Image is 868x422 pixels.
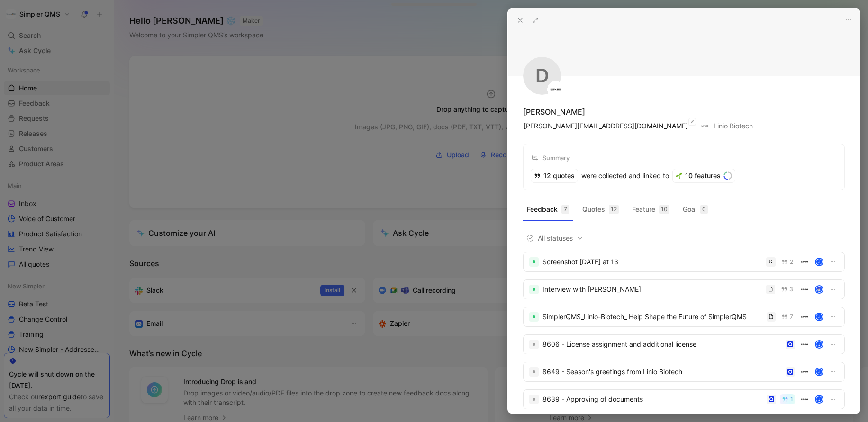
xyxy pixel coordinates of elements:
[800,257,809,267] img: linio-biotech.com
[790,314,793,320] span: 7
[800,285,809,294] img: linio-biotech.com
[800,367,809,377] img: linio-biotech.com
[531,169,669,182] div: were collected and linked to
[561,205,569,214] div: 7
[523,106,585,117] div: [PERSON_NAME]
[676,172,682,179] img: 🌱
[524,120,688,132] span: [PERSON_NAME][EMAIL_ADDRESS][DOMAIN_NAME]
[523,202,573,217] button: Feedback
[700,205,708,214] div: 0
[523,279,845,299] a: Interview with [PERSON_NAME]3avatar
[523,389,845,409] a: 8639 - Approving of documents1J
[523,57,561,95] div: D
[523,334,845,354] a: 8606 - License assignment and additional licenseJ
[816,286,823,293] img: avatar
[523,232,587,244] button: All statuses
[789,287,793,292] span: 3
[679,202,712,217] button: Goal
[790,259,793,265] span: 2
[523,362,845,382] a: 8649 - Season's greetings from Linio BiotechJ
[542,366,782,377] div: 8649 - Season's greetings from Linio Biotech
[779,257,795,267] button: 2
[526,233,583,244] span: All statuses
[542,256,762,268] div: Screenshot [DATE] at 13
[700,120,753,132] button: logoLinio Biotech
[800,340,809,349] img: linio-biotech.com
[816,341,823,348] div: J
[542,284,762,295] div: Interview with [PERSON_NAME]
[673,169,735,182] div: 10 features
[549,82,563,97] img: logo
[579,202,623,217] button: Quotes
[628,202,673,217] button: Feature
[700,121,710,131] img: logo
[816,314,823,320] div: J
[779,312,795,322] button: 7
[609,205,619,214] div: 12
[816,259,823,265] div: J
[523,307,845,327] a: SimplerQMS_Linio-Biotech_ Help Shape the Future of SimplerQMS7J
[542,311,763,323] div: SimplerQMS_Linio-Biotech_ Help Shape the Future of SimplerQMS
[523,120,688,132] button: [PERSON_NAME][EMAIL_ADDRESS][DOMAIN_NAME]
[700,119,753,133] button: logoLinio Biotech
[790,396,793,402] span: 1
[542,394,763,405] div: 8639 - Approving of documents
[780,394,795,404] button: 1
[659,205,669,214] div: 10
[816,396,823,403] div: J
[542,339,782,350] div: 8606 - License assignment and additional license
[700,120,753,132] span: Linio Biotech
[800,395,809,404] img: linio-biotech.com
[800,312,809,322] img: linio-biotech.com
[523,252,845,272] a: Screenshot [DATE] at 132J
[816,368,823,375] div: J
[531,169,578,182] div: 12 quotes
[531,152,570,163] div: Summary
[779,284,795,295] button: 3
